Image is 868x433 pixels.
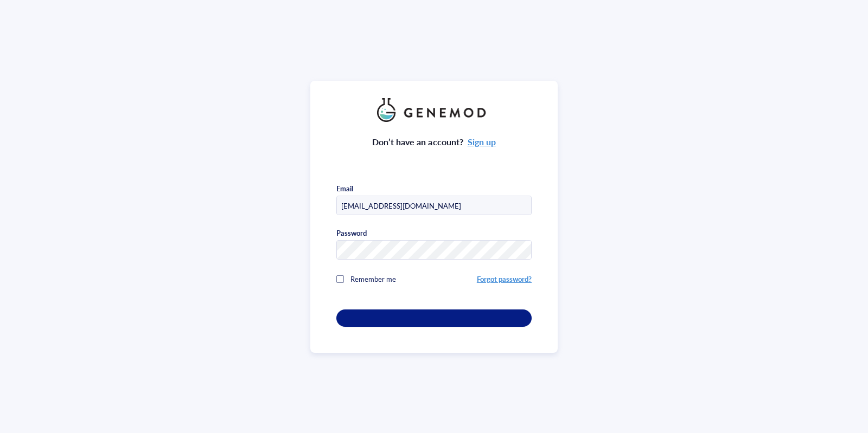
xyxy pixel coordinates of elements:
[350,274,396,284] span: Remember me
[477,274,532,284] a: Forgot password?
[336,184,353,193] div: Email
[468,135,496,148] a: Sign up
[336,228,367,238] div: Password
[372,135,496,149] div: Don’t have an account?
[377,98,491,122] img: genemod_logo_light-BcqUzbGq.png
